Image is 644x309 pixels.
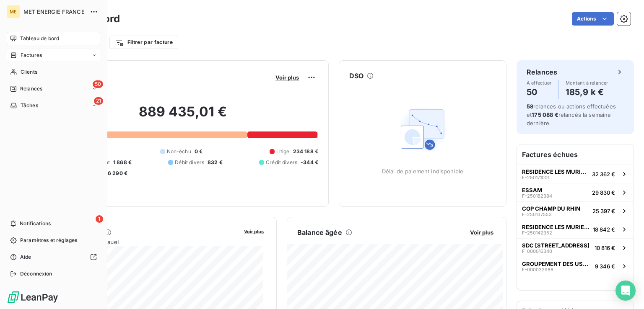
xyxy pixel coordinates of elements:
[522,205,580,212] span: COP CHAMP DU RHIN
[592,171,615,178] span: 32 362 €
[615,281,636,301] div: Open Intercom Messenger
[7,5,20,18] div: ME
[522,168,589,175] span: RESIDENCE LES MURIERS
[195,148,203,155] span: 0 €
[517,257,634,275] button: GROUPEMENT DES USAGERS DE L'ABATTOIR D'F-0000329869 346 €
[20,85,42,93] span: Relances
[96,215,103,223] span: 1
[244,229,264,234] span: Voir plus
[20,220,51,227] span: Notifications
[527,80,552,85] span: À effectuer
[527,85,552,99] h4: 50
[527,103,533,110] span: 58
[517,183,634,201] button: ESSAMF-25018238429 830 €
[241,227,266,235] button: Voir plus
[20,237,77,244] span: Paramètres et réglages
[301,159,318,166] span: -344 €
[522,260,592,267] span: GROUPEMENT DES USAGERS DE L'ABATTOIR D'
[522,193,552,198] span: F-250182384
[21,51,42,59] span: Factures
[105,170,127,177] span: -6 290 €
[517,144,634,165] h6: Factures échues
[396,103,449,156] img: Empty state
[592,208,615,214] span: 25 397 €
[93,80,103,88] span: 50
[47,237,238,246] span: Chiffre d'affaires mensuel
[208,159,223,166] span: 832 €
[593,226,615,233] span: 18 842 €
[167,148,191,155] span: Non-échu
[7,291,59,304] img: Logo LeanPay
[20,270,52,278] span: Déconnexion
[467,229,496,236] button: Voir plus
[21,68,37,76] span: Clients
[175,159,204,166] span: Débit divers
[20,35,59,42] span: Tableau de bord
[522,224,589,230] span: RESIDENCE LES MURIERS
[522,230,552,235] span: F-250142352
[109,36,178,49] button: Filtrer par facture
[94,97,103,105] span: 21
[349,71,364,81] h6: DSO
[522,187,542,193] span: ESSAM
[7,250,100,264] a: Aide
[517,165,634,183] button: RESIDENCE LES MURIERSF-25017100132 362 €
[23,8,85,15] span: MET ENERGIE FRANCE
[266,159,297,166] span: Crédit divers
[522,212,552,217] span: F-250137553
[297,227,342,237] h6: Balance âgée
[113,159,132,166] span: 1 868 €
[20,253,31,261] span: Aide
[293,148,318,155] span: 234 188 €
[276,148,290,155] span: Litige
[592,189,615,196] span: 29 830 €
[382,168,464,175] span: Délai de paiement indisponible
[470,229,493,236] span: Voir plus
[517,201,634,220] button: COP CHAMP DU RHINF-25013755325 397 €
[522,175,549,180] span: F-250171001
[566,80,608,85] span: Montant à relancer
[572,12,614,26] button: Actions
[517,220,634,238] button: RESIDENCE LES MURIERSF-25014235218 842 €
[275,74,299,81] span: Voir plus
[595,263,615,270] span: 9 346 €
[47,103,318,129] h2: 889 435,01 €
[522,249,552,254] span: F-000016340
[517,238,634,257] button: SDC [STREET_ADDRESS]F-00001634010 816 €
[527,103,616,126] span: relances ou actions effectuées et relancés la semaine dernière.
[532,111,558,118] span: 175 088 €
[595,245,615,251] span: 10 816 €
[522,267,553,272] span: F-000032986
[522,242,589,249] span: SDC [STREET_ADDRESS]
[527,67,557,77] h6: Relances
[273,74,301,81] button: Voir plus
[21,102,38,109] span: Tâches
[566,85,608,99] h4: 185,9 k €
